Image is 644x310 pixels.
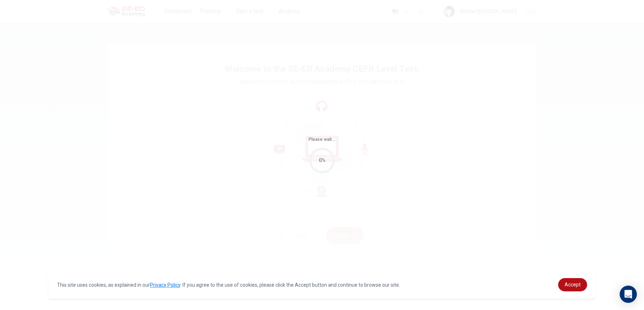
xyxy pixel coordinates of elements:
div: 0% [319,156,326,164]
span: Accept [565,282,581,287]
span: This site uses cookies, as explained in our . If you agree to the use of cookies, please click th... [57,282,400,288]
a: Privacy Policy [150,282,180,288]
div: Open Intercom Messenger [620,286,637,303]
span: Please wait... [308,137,336,142]
div: cookieconsent [48,271,596,299]
a: dismiss cookie message [558,278,587,291]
